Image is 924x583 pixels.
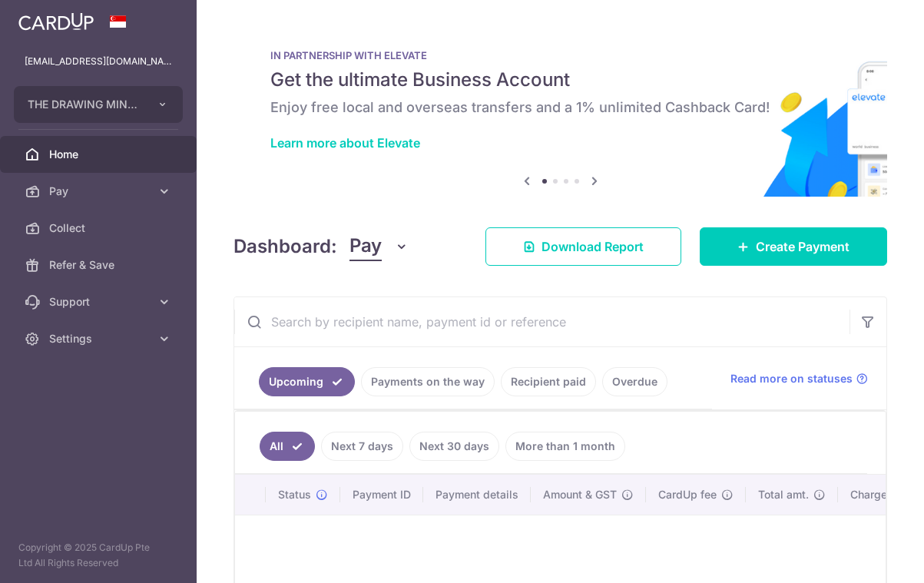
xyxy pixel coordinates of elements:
span: Pay [349,232,382,261]
span: THE DRAWING MINT PTE. LTD. [28,97,141,112]
a: Upcoming [259,367,355,396]
span: Support [49,294,151,310]
button: Pay [349,232,409,261]
a: Recipient paid [501,367,596,396]
a: Download Report [485,227,681,266]
span: Refer & Save [49,257,151,273]
a: All [260,432,315,461]
th: Payment ID [340,475,423,515]
p: IN PARTNERSHIP WITH ELEVATE [270,49,850,61]
span: Download Report [541,237,644,256]
a: Read more on statuses [730,371,868,386]
h5: Get the ultimate Business Account [270,68,850,92]
span: Total amt. [758,487,809,502]
a: Payments on the way [361,367,495,396]
span: Home [49,147,151,162]
h6: Enjoy free local and overseas transfers and a 1% unlimited Cashback Card! [270,98,850,117]
span: Create Payment [756,237,849,256]
img: CardUp [18,12,94,31]
h4: Dashboard: [233,233,337,260]
iframe: Opens a widget where you can find more information [825,537,909,575]
p: [EMAIL_ADDRESS][DOMAIN_NAME] [25,54,172,69]
span: CardUp fee [658,487,717,502]
a: Next 30 days [409,432,499,461]
span: Pay [49,184,151,199]
a: Next 7 days [321,432,403,461]
a: Learn more about Elevate [270,135,420,151]
img: Renovation banner [233,25,887,197]
a: Overdue [602,367,667,396]
a: Create Payment [700,227,887,266]
span: Status [278,487,311,502]
span: Collect [49,220,151,236]
span: Settings [49,331,151,346]
span: Read more on statuses [730,371,853,386]
button: THE DRAWING MINT PTE. LTD. [14,86,183,123]
a: More than 1 month [505,432,625,461]
span: Charge date [850,487,913,502]
input: Search by recipient name, payment id or reference [234,297,849,346]
span: Amount & GST [543,487,617,502]
th: Payment details [423,475,531,515]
